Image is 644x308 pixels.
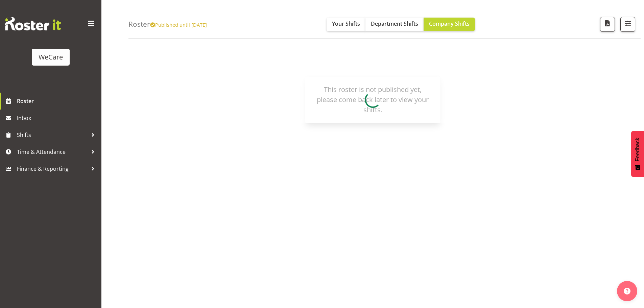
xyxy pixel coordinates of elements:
[39,52,63,62] div: WeCare
[635,138,641,161] span: Feedback
[429,20,470,27] span: Company Shifts
[17,96,98,106] span: Roster
[600,17,615,32] button: Download a PDF of the roster according to the set date range.
[150,21,207,28] span: Published until [DATE]
[332,20,360,27] span: Your Shifts
[365,18,424,31] button: Department Shifts
[17,130,88,140] span: Shifts
[17,164,88,174] span: Finance & Reporting
[620,17,635,32] button: Filter Shifts
[17,147,88,157] span: Time & Attendance
[5,17,61,30] img: Rosterit website logo
[424,18,475,31] button: Company Shifts
[624,288,630,294] img: help-xxl-2.png
[128,20,207,28] h4: Roster
[327,18,365,31] button: Your Shifts
[371,20,418,27] span: Department Shifts
[631,131,644,177] button: Feedback - Show survey
[17,113,98,123] span: Inbox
